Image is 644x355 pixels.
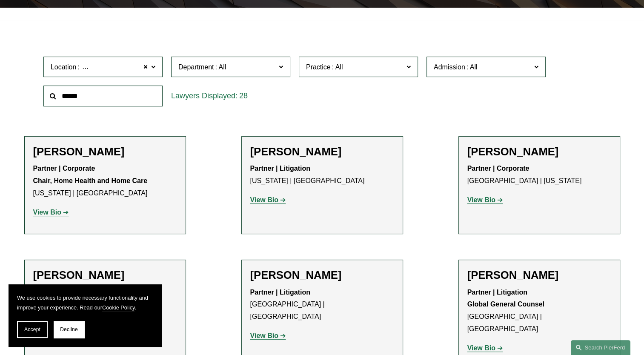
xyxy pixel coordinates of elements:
p: We use cookies to provide necessary functionality and improve your experience. Read our . [17,293,153,312]
span: Accept [24,326,40,332]
span: Admission [434,63,465,71]
span: Department [178,63,214,71]
p: [GEOGRAPHIC_DATA] | [GEOGRAPHIC_DATA] [250,286,394,323]
button: Accept [17,321,48,338]
p: [GEOGRAPHIC_DATA] | [US_STATE] [467,163,611,187]
a: View Bio [33,209,69,216]
a: Search this site [571,340,630,355]
a: Cookie Policy [102,304,135,311]
p: [GEOGRAPHIC_DATA] | [GEOGRAPHIC_DATA] [467,286,611,335]
strong: Partner | Corporate [33,165,95,172]
p: [US_STATE] | [GEOGRAPHIC_DATA] [33,163,177,199]
span: [GEOGRAPHIC_DATA] [81,62,152,73]
h2: [PERSON_NAME] [250,145,394,158]
strong: Partner | Corporate [467,165,530,172]
strong: Partner | Litigation [250,165,310,172]
span: Practice [306,63,331,71]
a: View Bio [250,332,286,339]
section: Cookie banner [9,284,162,346]
a: View Bio [467,196,503,203]
strong: View Bio [467,344,495,352]
a: View Bio [250,196,286,203]
strong: Partner | Litigation [250,289,310,296]
span: Location [51,63,77,71]
button: Decline [54,321,84,338]
strong: View Bio [250,332,278,339]
span: Decline [60,326,78,332]
strong: View Bio [250,196,278,203]
a: View Bio [467,344,503,352]
span: 28 [239,92,248,100]
strong: View Bio [467,196,495,203]
strong: View Bio [33,209,61,216]
h2: [PERSON_NAME] [33,145,177,158]
strong: Chair, Home Health and Home Care [33,177,148,184]
p: [US_STATE] | [GEOGRAPHIC_DATA] [250,163,394,187]
h2: [PERSON_NAME] [33,269,177,282]
strong: Partner | Litigation Global General Counsel [467,289,544,308]
h2: [PERSON_NAME] [250,269,394,282]
h2: [PERSON_NAME] [467,145,611,158]
h2: [PERSON_NAME] [467,269,611,282]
